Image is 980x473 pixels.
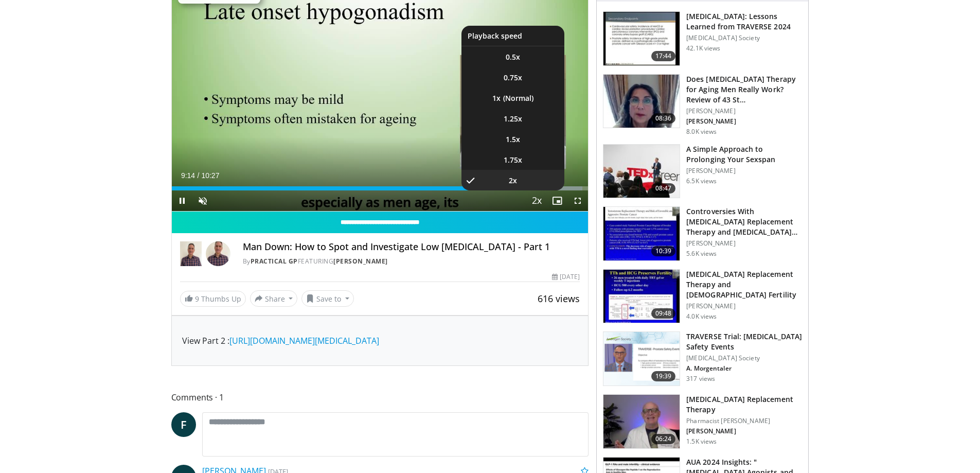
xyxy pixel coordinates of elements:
a: 08:47 A Simple Approach to Prolonging Your Sexspan [PERSON_NAME] 6.5K views [603,144,802,199]
button: Playback Rate [526,190,547,211]
p: 8.0K views [686,128,717,136]
span: 2x [509,176,517,186]
p: 6.5K views [686,177,717,185]
a: 06:24 [MEDICAL_DATA] Replacement Therapy Pharmacist [PERSON_NAME] [PERSON_NAME] 1.5K views [603,394,802,449]
span: 10:39 [651,246,676,256]
a: 10:39 Controversies With [MEDICAL_DATA] Replacement Therapy and [MEDICAL_DATA] Can… [PERSON_NAME]... [603,206,802,261]
p: [MEDICAL_DATA] Society [686,354,802,362]
span: 616 views [538,292,580,305]
button: Save to [301,290,354,307]
p: [PERSON_NAME] [686,107,802,115]
span: 0.5x [506,52,520,62]
button: Pause [172,190,192,211]
img: Practical GP [180,241,202,266]
h3: TRAVERSE Trial: [MEDICAL_DATA] Safety Events [686,331,802,352]
h3: A Simple Approach to Prolonging Your Sexspan [686,144,802,165]
p: [MEDICAL_DATA] Society [686,34,802,42]
span: 1.75x [504,155,522,165]
span: / [198,171,200,180]
p: [PERSON_NAME] [686,117,802,126]
p: [PERSON_NAME] [686,239,802,248]
a: [URL][DOMAIN_NAME][MEDICAL_DATA] [229,335,379,346]
a: 9 Thumbs Up [180,291,246,307]
span: 09:48 [651,308,676,319]
a: F [171,412,196,437]
span: 17:44 [651,51,676,61]
span: 9:14 [181,171,195,180]
p: 4.0K views [686,312,717,321]
button: Share [250,290,298,307]
p: A. Morgentaler [686,364,802,373]
img: 9812f22f-d817-4923-ae6c-a42f6b8f1c21.png.150x105_q85_crop-smart_upscale.png [603,332,680,386]
span: 08:47 [651,183,676,194]
h3: [MEDICAL_DATA]: Lessons Learned from TRAVERSE 2024 [686,11,802,32]
img: 4d4bce34-7cbb-4531-8d0c-5308a71d9d6c.150x105_q85_crop-smart_upscale.jpg [603,75,680,128]
button: Enable picture-in-picture mode [547,190,567,211]
span: 9 [195,294,199,304]
p: Pharmacist [PERSON_NAME] [686,417,802,425]
div: Progress Bar [172,186,589,190]
div: [DATE] [552,272,580,282]
p: [PERSON_NAME] [686,302,802,310]
a: 09:48 [MEDICAL_DATA] Replacement Therapy and [DEMOGRAPHIC_DATA] Fertility [PERSON_NAME] 4.0K views [603,269,802,324]
img: e23de6d5-b3cf-4de1-8780-c4eec047bbc0.150x105_q85_crop-smart_upscale.jpg [603,395,680,448]
span: Comments 1 [171,391,589,404]
p: 317 views [686,375,715,383]
span: 06:24 [651,434,676,444]
a: Practical GP [251,257,298,266]
h3: [MEDICAL_DATA] Replacement Therapy and [DEMOGRAPHIC_DATA] Fertility [686,269,802,300]
p: View Part 2 : [182,335,578,347]
span: 10:27 [201,171,219,180]
img: Avatar [206,241,230,266]
button: Unmute [192,190,213,211]
p: 42.1K views [686,44,720,52]
h3: Does [MEDICAL_DATA] Therapy for Aging Men Really Work? Review of 43 St… [686,74,802,105]
p: 5.6K views [686,250,717,258]
span: 1.5x [506,134,520,145]
span: 0.75x [504,73,522,83]
h3: [MEDICAL_DATA] Replacement Therapy [686,394,802,415]
img: 58e29ddd-d015-4cd9-bf96-f28e303b730c.150x105_q85_crop-smart_upscale.jpg [603,270,680,323]
img: 418933e4-fe1c-4c2e-be56-3ce3ec8efa3b.150x105_q85_crop-smart_upscale.jpg [603,207,680,260]
p: [PERSON_NAME] [686,427,802,435]
div: By FEATURING [243,257,580,266]
h3: Controversies With [MEDICAL_DATA] Replacement Therapy and [MEDICAL_DATA] Can… [686,206,802,237]
a: 17:44 [MEDICAL_DATA]: Lessons Learned from TRAVERSE 2024 [MEDICAL_DATA] Society 42.1K views [603,11,802,66]
h4: Man Down: How to Spot and Investigate Low [MEDICAL_DATA] - Part 1 [243,241,580,253]
p: 1.5K views [686,437,717,446]
span: 1x [492,93,501,103]
span: 1.25x [504,114,522,124]
button: Fullscreen [567,190,588,211]
a: 08:36 Does [MEDICAL_DATA] Therapy for Aging Men Really Work? Review of 43 St… [PERSON_NAME] [PERS... [603,74,802,136]
span: 19:39 [651,371,676,381]
img: c4bd4661-e278-4c34-863c-57c104f39734.150x105_q85_crop-smart_upscale.jpg [603,145,680,198]
a: 19:39 TRAVERSE Trial: [MEDICAL_DATA] Safety Events [MEDICAL_DATA] Society A. Morgentaler 317 views [603,331,802,386]
span: 08:36 [651,113,676,124]
p: [PERSON_NAME] [686,167,802,175]
img: 1317c62a-2f0d-4360-bee0-b1bff80fed3c.150x105_q85_crop-smart_upscale.jpg [603,12,680,65]
a: [PERSON_NAME] [333,257,388,266]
